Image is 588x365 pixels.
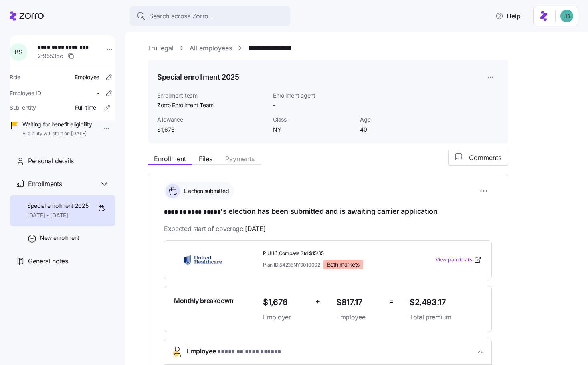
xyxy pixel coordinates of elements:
span: NY [273,126,354,134]
span: Employee [75,73,99,81]
h1: Special enrollment 2025 [157,72,239,82]
span: [DATE] - [DATE] [27,211,89,219]
span: Zorro Enrollment Team [157,101,267,109]
span: Waiting for benefit eligibility [22,120,92,128]
span: P UHC Compass Std $15/35 [263,250,403,257]
span: Search across Zorro... [149,11,214,21]
span: Total premium [410,312,482,322]
span: $2,493.17 [410,296,482,309]
span: B S [14,49,22,55]
span: + [315,296,320,307]
span: Both markets [327,261,360,268]
span: Allowance [157,116,267,124]
span: Class [273,116,354,124]
span: - [97,89,99,97]
span: Employer [263,312,309,322]
span: New enrollment [40,234,79,242]
img: UnitedHealthcare [174,251,232,269]
span: $1,676 [157,126,267,134]
span: Sub-entity [10,104,36,112]
span: Employee ID [10,89,41,97]
a: All employees [190,43,232,53]
span: Help [495,11,521,21]
h1: 's election has been submitted and is awaiting carrier application [164,206,492,217]
span: - [273,101,275,109]
span: Personal details [28,156,74,166]
span: $817.17 [336,296,382,309]
span: 2f9553bc [38,52,63,60]
span: Payments [225,156,255,162]
span: Comments [469,153,501,162]
button: Comments [448,150,508,166]
span: Expected start of coverage [164,224,265,234]
button: Search across Zorro... [130,6,290,26]
span: View plan details [436,256,472,264]
span: Monthly breakdown [174,296,234,306]
a: TruLegal [148,43,174,53]
span: Full-time [75,104,96,112]
span: Enrollment agent [273,92,354,100]
span: Role [10,73,20,81]
span: 40 [360,126,440,134]
span: Eligibility will start on [DATE] [22,130,92,137]
a: View plan details [436,256,482,264]
span: Election submitted [182,187,229,195]
button: Help [489,8,527,24]
span: [DATE] [245,224,265,234]
span: = [389,296,394,307]
span: Enrollment team [157,92,267,100]
span: Employee [336,312,382,322]
span: General notes [28,256,68,266]
span: Special enrollment 2025 [27,202,89,210]
span: Plan ID: 54235NY0010002 [263,261,320,268]
img: 55738f7c4ee29e912ff6c7eae6e0401b [560,10,573,22]
span: Enrollments [28,179,62,189]
span: Employee [187,346,281,357]
span: Age [360,116,440,124]
span: $1,676 [263,296,309,309]
span: Files [199,156,212,162]
span: Enrollment [154,156,186,162]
